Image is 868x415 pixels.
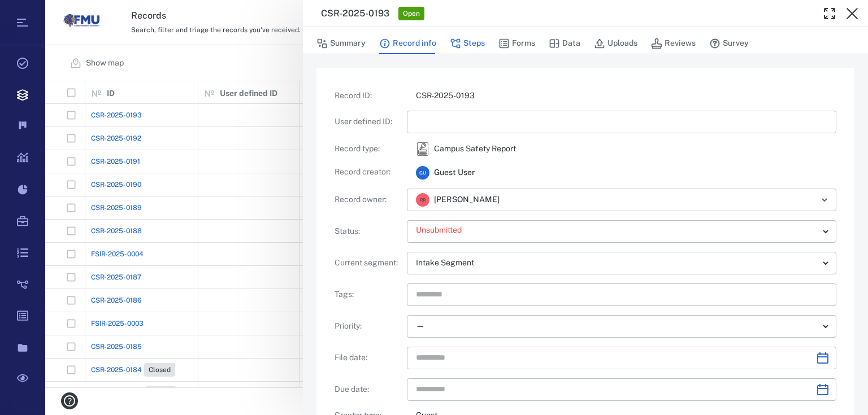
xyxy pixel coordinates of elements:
[416,258,474,267] span: Intake Segment
[817,192,832,208] button: Open
[416,320,818,333] div: —
[335,226,402,237] p: Status :
[321,7,389,20] h3: CSR-2025-0193
[434,143,516,155] p: Campus Safety Report
[450,33,485,54] button: Steps
[25,8,49,18] span: Help
[335,90,402,102] p: Record ID :
[335,143,402,155] p: Record type :
[335,384,402,395] p: Due date :
[316,33,366,54] button: Summary
[416,142,429,156] img: icon Campus Safety Report
[335,257,402,269] p: Current segment :
[594,33,637,54] button: Uploads
[416,142,429,156] div: Campus Safety Report
[434,167,475,178] span: Guest User
[709,33,749,54] button: Survey
[811,378,834,401] button: Choose date
[9,9,492,19] body: Rich Text Area. Press ALT-0 for help.
[335,289,402,300] p: Tags :
[416,90,836,102] p: CSR-2025-0193
[416,193,429,207] div: R R
[335,194,402,206] p: Record owner :
[498,33,535,54] button: Forms
[818,2,841,25] button: Toggle Fullscreen
[335,321,402,332] p: Priority :
[549,33,580,54] button: Data
[841,2,863,25] button: Close
[434,194,500,206] span: [PERSON_NAME]
[811,347,834,369] button: Choose date
[416,166,429,180] div: G U
[401,9,422,19] span: Open
[651,33,696,54] button: Reviews
[335,352,402,364] p: File date :
[335,167,402,178] p: Record creator :
[416,225,818,236] p: Unsubmitted
[335,116,402,128] p: User defined ID :
[379,33,436,54] button: Record info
